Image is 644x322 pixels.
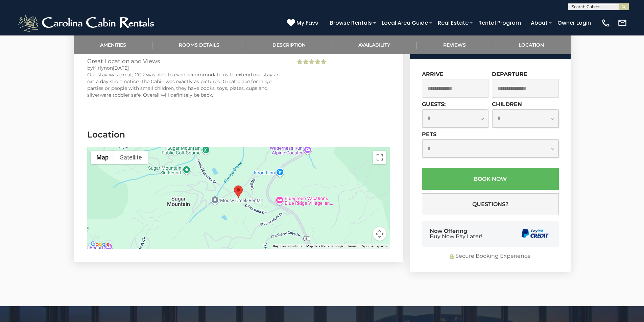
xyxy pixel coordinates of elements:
a: About [527,17,551,29]
a: Description [246,35,332,54]
a: Location [492,35,571,54]
span: Kirlyn [93,65,107,71]
span: My Favs [296,19,318,27]
a: My Favs [287,19,320,27]
span: Map data ©2025 Google [306,244,343,248]
div: Our stay was great, CCR was able to even accommodate us to extend our stay an extra day short not... [87,71,286,98]
label: Pets [422,131,436,138]
a: Rooms Details [152,35,246,54]
div: Secure Booking Experience [422,253,559,261]
a: Owner Login [554,17,594,29]
a: Browse Rentals [327,17,375,29]
a: Open this area in Google Maps (opens a new window) [89,240,111,249]
button: Keyboard shortcuts [273,244,302,249]
h3: Great Location and Views [87,58,286,64]
h3: Location [87,129,390,141]
label: Children [492,101,522,108]
a: Local Area Guide [378,17,431,29]
img: phone-regular-white.png [601,18,611,28]
button: Toggle fullscreen view [373,151,386,164]
div: Now Offering [430,228,482,239]
a: Reviews [417,35,493,54]
button: Show street map [91,151,114,164]
a: Rental Program [475,17,524,29]
img: Google [89,240,111,249]
label: Guests: [422,101,446,108]
a: Amenities [74,35,153,54]
button: Map camera controls [373,227,386,241]
span: Buy Now Pay Later! [430,234,482,239]
div: Sweet Dreams Are Made Of Skis [234,185,243,198]
button: Book Now [422,168,559,190]
button: Questions? [422,194,559,216]
img: mail-regular-white.png [618,18,627,28]
span: [DATE] [113,65,129,71]
a: Report a map error [361,244,388,248]
label: Arrive [422,71,444,78]
button: Show satellite imagery [114,151,148,164]
a: Terms [347,244,357,248]
label: Departure [492,71,527,78]
a: Real Estate [434,17,472,29]
div: by on [87,65,286,71]
a: Availability [332,35,417,54]
img: White-1-2.png [17,13,157,33]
